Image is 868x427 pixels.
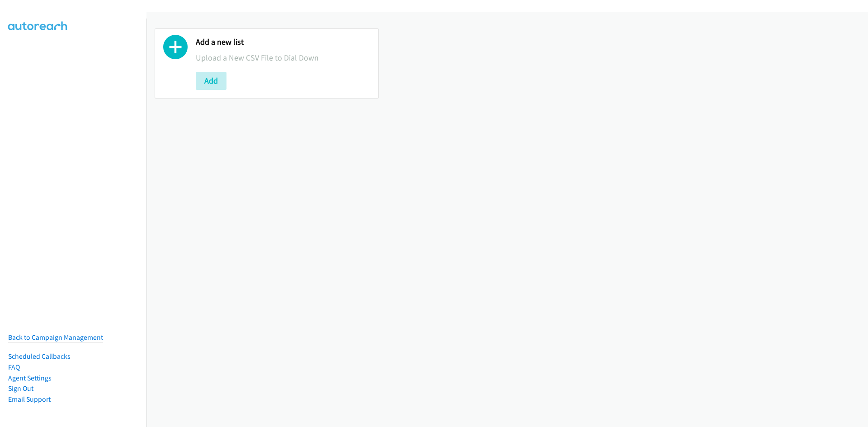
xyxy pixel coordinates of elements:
[8,352,71,361] a: Scheduled Callbacks
[196,52,370,64] p: Upload a New CSV File to Dial Down
[8,333,103,342] a: Back to Campaign Management
[8,395,51,404] a: Email Support
[8,384,33,393] a: Sign Out
[196,72,226,90] button: Add
[8,374,52,382] a: Agent Settings
[8,363,20,371] a: FAQ
[196,37,370,47] h2: Add a new list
